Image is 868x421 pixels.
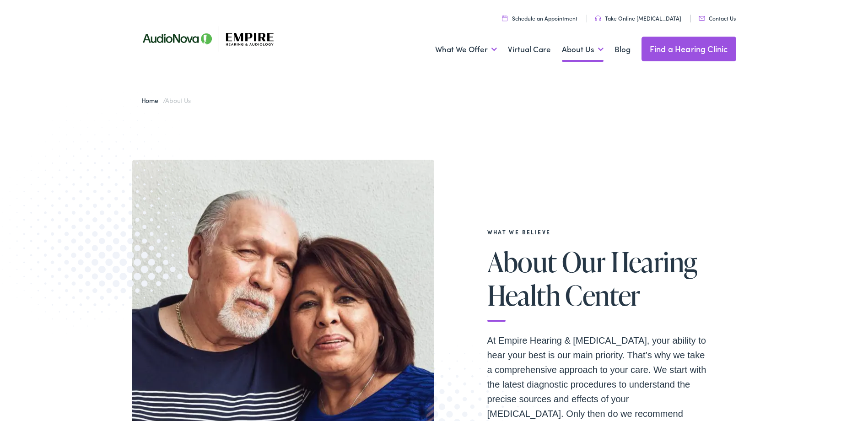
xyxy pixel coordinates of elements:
[615,32,631,66] a: Blog
[595,16,601,21] img: utility icon
[502,15,507,21] img: utility icon
[595,14,681,22] a: Take Online [MEDICAL_DATA]
[699,16,705,21] img: utility icon
[642,37,736,61] a: Find a Hearing Clinic
[611,247,697,277] span: Hearing
[508,32,551,66] a: Virtual Care
[502,14,577,22] a: Schedule an Appointment
[562,247,605,277] span: Our
[435,32,497,66] a: What We Offer
[565,280,640,310] span: Center
[562,32,604,66] a: About Us
[699,14,736,22] a: Contact Us
[487,229,707,235] h2: What We Believe
[487,280,560,310] span: Health
[487,247,557,277] span: About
